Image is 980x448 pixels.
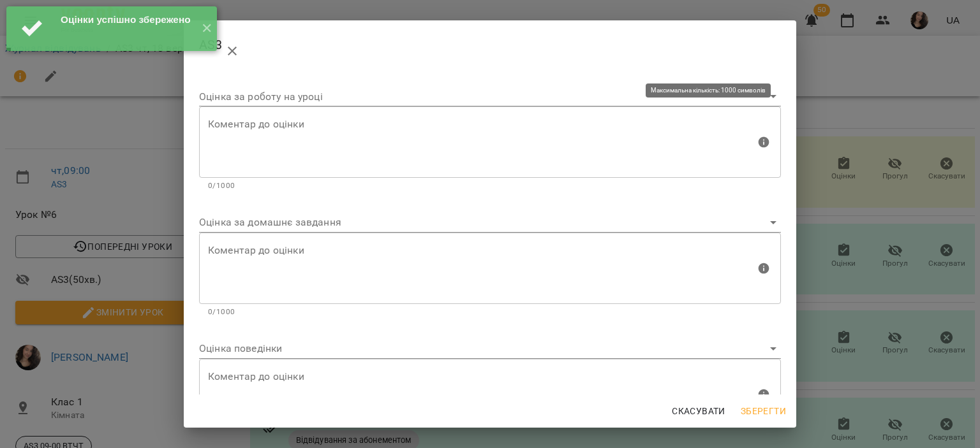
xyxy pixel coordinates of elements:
[208,180,772,192] p: 0/1000
[667,400,731,423] button: Скасувати
[208,306,772,319] p: 0/1000
[741,403,786,419] span: Зберегти
[199,359,781,444] div: Максимальна кількість: 1000 символів
[217,36,248,66] button: close
[199,31,781,61] h2: AS3
[61,13,191,27] div: Оцінки успішно збережено
[672,403,725,419] span: Скасувати
[199,233,781,318] div: Максимальна кількість: 1000 символів
[736,400,791,423] button: Зберегти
